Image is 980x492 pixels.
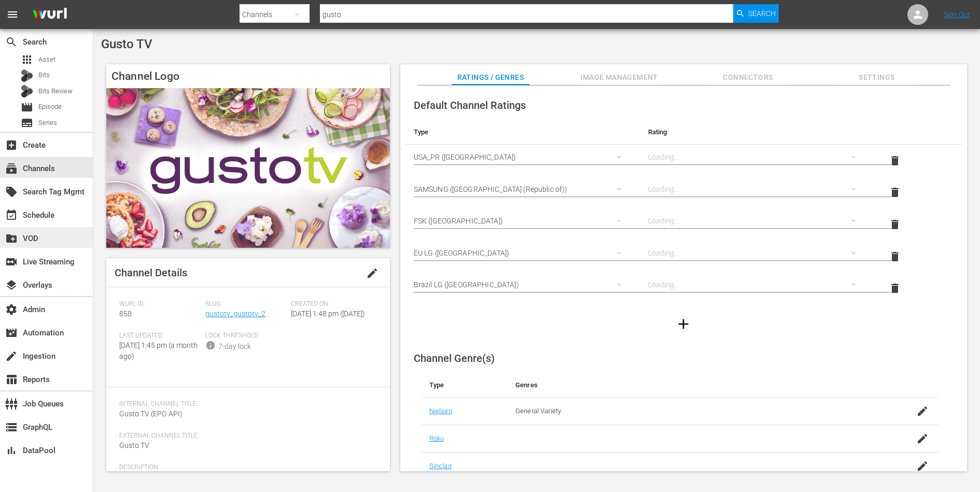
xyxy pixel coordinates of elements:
[414,175,632,204] div: SAMSUNG ([GEOGRAPHIC_DATA] (Republic of))
[6,8,19,21] span: menu
[106,88,390,248] img: Gusto TV
[5,232,18,245] span: VOD
[838,71,916,84] span: Settings
[943,10,970,19] a: Sign Out
[889,282,901,294] span: delete
[38,70,50,80] span: Bits
[38,54,55,65] span: Asset
[205,340,216,350] span: info
[580,71,658,84] span: Image Management
[5,373,18,386] span: Reports
[5,162,18,175] span: Channels
[291,300,372,308] span: Created On:
[119,463,372,472] span: Description:
[405,120,640,145] th: Type
[360,261,385,286] button: edit
[883,212,907,237] button: delete
[21,53,33,66] span: Asset
[291,310,365,318] span: [DATE] 1:48 pm ([DATE])
[883,244,907,269] button: delete
[883,180,907,205] button: delete
[119,341,198,360] span: [DATE] 1:45 pm (a month ago)
[414,270,632,299] div: Brazil LG ([GEOGRAPHIC_DATA])
[21,117,33,129] span: Series
[101,37,152,51] span: Gusto TV
[21,69,33,82] div: Bits
[38,86,73,96] span: Bits Review
[205,300,286,308] span: Slug:
[5,398,18,410] span: Job Queues
[5,139,18,151] span: Create
[640,120,874,145] th: Rating
[889,154,901,167] span: delete
[119,432,372,440] span: External Channel Title:
[429,434,444,442] a: Roku
[5,303,18,316] span: Admin
[106,64,390,88] h4: Channel Logo
[119,332,200,340] span: Last Updated:
[883,276,907,301] button: delete
[889,218,901,231] span: delete
[421,373,507,398] th: Type
[429,407,452,415] a: Nielsen
[205,310,265,318] a: gustotv_gustotv_2
[733,4,779,23] button: Search
[5,350,18,362] span: Ingestion
[889,250,901,263] span: delete
[119,400,372,409] span: Internal Channel Title:
[218,341,251,352] div: 7-day lock
[115,266,187,279] span: Channel Details
[366,267,379,279] span: edit
[414,99,526,111] span: Default Channel Ratings
[38,102,62,112] span: Episode
[452,71,529,84] span: Ratings / Genres
[5,279,18,291] span: Overlays
[5,36,18,48] span: Search
[5,256,18,268] span: Live Streaming
[119,410,183,418] span: Gusto TV (EPG API)
[119,310,132,318] span: 858
[21,85,33,97] div: Bits Review
[38,118,57,128] span: Series
[414,206,632,235] div: FSK ([GEOGRAPHIC_DATA])
[429,462,452,470] a: Sinclair
[5,421,18,433] span: GraphQL
[405,120,962,304] table: simple table
[507,373,881,398] th: Genres
[5,186,18,198] span: Search Tag Mgmt
[25,3,75,27] img: ans4CAIJ8jUAAAAAAAAAAAAAAAAAAAAAAAAgQb4GAAAAAAAAAAAAAAAAAAAAAAAAJMjXAAAAAAAAAAAAAAAAAAAAAAAAgAT5G...
[414,238,632,268] div: EU LG ([GEOGRAPHIC_DATA])
[414,352,495,364] span: Channel Genre(s)
[414,143,632,172] div: USA_PR ([GEOGRAPHIC_DATA])
[709,71,787,84] span: Connectors
[21,101,33,114] span: Episode
[119,441,149,449] span: Gusto TV
[5,444,18,457] span: DataPool
[883,148,907,173] button: delete
[205,332,286,340] span: Lock Threshold:
[119,300,200,308] span: Wurl ID:
[889,186,901,199] span: delete
[748,4,776,23] span: Search
[5,327,18,339] span: Automation
[5,209,18,221] span: Schedule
